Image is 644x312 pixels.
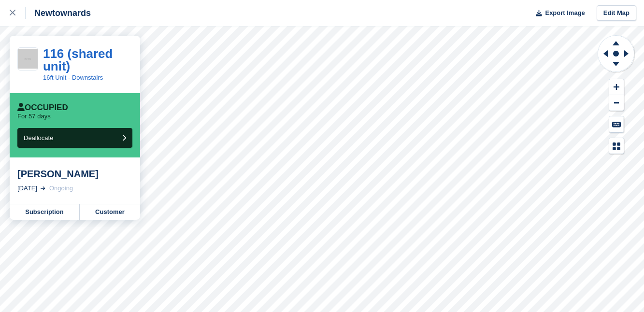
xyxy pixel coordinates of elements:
[10,204,80,220] a: Subscription
[597,5,636,21] a: Edit Map
[41,186,45,190] img: arrow-right-light-icn-cde0832a797a2874e46488d9cf13f60e5c3a73dbe684e267c42b8395dfbc2abf.svg
[17,103,68,113] div: Occupied
[17,113,51,120] p: For 57 days
[545,8,585,18] span: Export Image
[43,46,113,73] a: 116 (shared unit)
[49,184,73,193] div: Ongoing
[609,138,624,154] button: Map Legend
[609,79,624,95] button: Zoom In
[17,184,37,193] div: [DATE]
[18,49,38,69] img: 256x256-placeholder-a091544baa16b46aadf0b611073c37e8ed6a367829ab441c3b0103e7cf8a5b1b.png
[24,134,53,142] span: Deallocate
[609,95,624,111] button: Zoom Out
[80,204,140,220] a: Customer
[17,128,132,148] button: Deallocate
[26,7,91,19] div: Newtownards
[530,5,585,21] button: Export Image
[43,74,103,81] a: 16ft Unit - Downstairs
[609,116,624,132] button: Keyboard Shortcuts
[17,168,132,180] div: [PERSON_NAME]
